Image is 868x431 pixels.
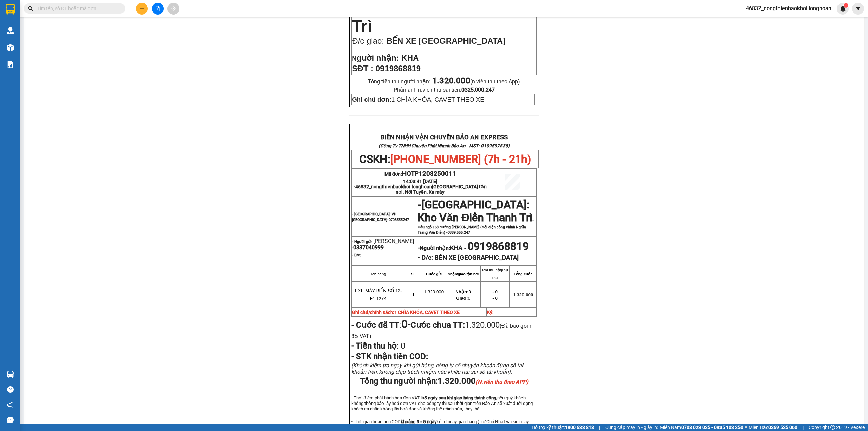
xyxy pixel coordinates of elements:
[19,15,36,20] strong: CSKH:
[3,47,42,53] span: 14:03:41 [DATE]
[7,386,14,393] span: question-circle
[380,134,508,141] strong: BIÊN NHẬN VẬN CHUYỂN BẢO AN EXPRESS
[396,184,487,195] span: [GEOGRAPHIC_DATA] tận nơi, Nối Tuyến, Xe máy
[360,376,528,386] span: Tổng thu người nhận:
[840,5,846,12] img: icon-new-feature
[389,218,409,222] span: 0703555247
[352,310,460,315] strong: Ghi chú/chính sách:
[357,53,399,62] span: gười nhận:
[468,240,529,253] span: 0919868819
[426,272,442,276] strong: Cước gửi
[37,5,117,12] input: Tìm tên, số ĐT hoặc mã đơn
[402,170,456,177] span: HQTP1208250011
[3,15,52,26] span: [PHONE_NUMBER]
[492,289,498,294] span: - 0
[370,272,386,276] strong: Tên hàng
[456,296,470,301] span: 0
[660,424,743,431] span: Miền Nam
[355,184,487,195] span: 46832_nongthienbaokhoi.longhoan
[379,143,510,148] strong: (Công Ty TNHH Chuyển Phát Nhanh Bảo An - MST: 0109597835)
[359,153,531,166] span: CSKH:
[455,289,471,294] span: 0
[432,78,520,85] span: (n.viên thu theo App)
[418,254,433,261] strong: - D/c:
[351,419,529,430] span: - Thời gian hoàn tiền COD kể từ ngày giao hàng (trừ Chủ Nhật và các ngày Lễ). Hoàn COD bằng chuyể...
[7,27,14,34] img: warehouse-icon
[354,179,487,195] span: 14:03:41 [DATE] -
[438,376,528,386] span: 1.320.000
[476,379,528,385] em: (N.viên thu theo APP)
[352,96,484,103] span: 1 CHÌA KHÓA, CAVET THEO XE
[384,171,456,177] span: Mã đơn:
[351,320,411,330] span: :
[418,198,421,211] span: -
[351,362,523,375] span: (Khách kiểm tra ngay khi gửi hàng, công ty sẽ chuyển khoản đúng số tài khoản trên, không chịu trá...
[401,53,419,62] span: KHA
[450,244,462,252] span: KHA
[844,3,848,8] sup: 1
[7,417,14,423] span: message
[368,78,520,85] span: Tổng tiền thu người nhận:
[48,3,137,12] strong: PHIẾU DÁN LÊN HÀNG
[352,96,391,103] strong: Ghi chú đơn:
[599,424,600,431] span: |
[7,371,14,378] img: warehouse-icon
[352,64,373,73] strong: SĐT :
[448,230,470,235] span: 0389.555.247
[3,36,104,45] span: Mã đơn: HQTP1208250011
[167,3,179,15] button: aim
[455,289,468,294] strong: Nhận:
[513,292,533,297] span: 1.320.000
[855,5,861,12] span: caret-down
[532,424,594,431] span: Hỗ trợ kỹ thuật:
[456,296,468,301] strong: Giao:
[171,6,176,11] span: aim
[28,6,33,11] span: search
[387,36,506,45] span: BẾN XE [GEOGRAPHIC_DATA]
[435,254,519,261] strong: BẾN XE [GEOGRAPHIC_DATA]
[565,425,594,430] strong: 1900 633 818
[418,198,532,224] span: [GEOGRAPHIC_DATA]: Kho Văn Điển Thanh Trì
[352,36,386,45] span: Đ/c giao:
[768,425,797,430] strong: 0369 525 060
[399,341,405,351] span: 0
[7,401,14,408] span: notification
[390,153,531,166] span: [PHONE_NUMBER] (7h - 21h)
[418,244,462,252] strong: -
[411,320,465,330] strong: Cước chưa TT:
[852,3,864,15] button: caret-down
[351,352,428,361] span: - STK nhận tiền COD:
[155,6,160,11] span: file-add
[351,341,397,351] strong: - Tiền thu hộ
[681,425,743,430] strong: 0708 023 035 - 0935 103 250
[54,15,135,27] span: CÔNG TY TNHH CHUYỂN PHÁT NHANH BẢO AN
[352,240,372,244] strong: - Người gửi:
[412,292,414,297] span: 1
[845,3,847,8] span: 1
[352,238,414,251] span: [PERSON_NAME] -
[351,395,532,411] span: - Thời điểm phát hành hoá đơn VAT là nếu quý khách không thông báo lấy hoá đơn VAT cho công ty th...
[514,272,532,276] strong: Tổng cước
[461,87,495,93] strong: 0325.000.247
[401,318,408,331] strong: 0
[745,426,747,429] span: ⚪️
[741,4,837,13] span: 46832_nongthienbaokhoi.longhoan
[448,272,479,276] strong: Nhận/giao tận nơi
[136,3,148,15] button: plus
[487,310,494,315] strong: Ký:
[352,253,361,257] strong: - D/c:
[140,6,144,11] span: plus
[351,341,405,351] span: :
[394,87,495,93] span: Phản ánh n.viên thu sai tiền:
[351,320,399,330] strong: - Cước đã TT
[7,61,14,68] img: solution-icon
[605,424,658,431] span: Cung cấp máy in - giấy in:
[492,296,498,301] span: - 0
[424,395,497,400] strong: 5 ngày sau khi giao hàng thành công,
[394,310,460,315] span: 1 CHÌA KHÓA, CAVET THEO XE
[411,272,416,276] strong: SL
[803,424,804,431] span: |
[749,424,797,431] span: Miền Bắc
[7,44,14,51] img: warehouse-icon
[420,245,462,251] span: Người nhận:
